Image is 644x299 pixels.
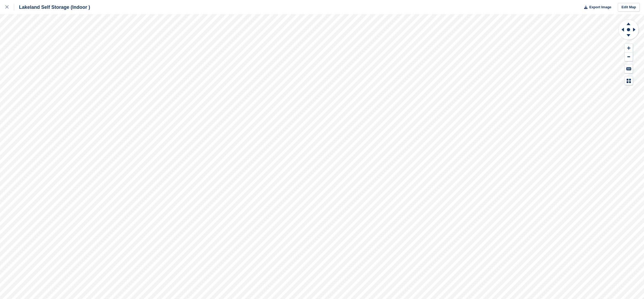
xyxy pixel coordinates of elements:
button: Keyboard Shortcuts [625,64,633,73]
button: Map Legend [625,76,633,85]
a: Edit Map [618,3,640,12]
button: Export Image [581,3,611,12]
button: Zoom In [625,44,633,53]
div: Lakeland Self Storage (Indoor ) [14,4,90,10]
button: Zoom Out [625,53,633,61]
span: Export Image [589,5,611,10]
